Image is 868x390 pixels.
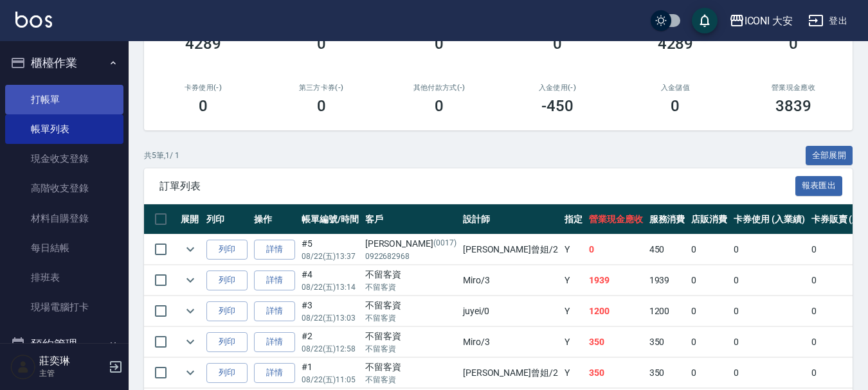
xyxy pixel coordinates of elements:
[10,354,36,380] img: Person
[5,292,123,322] a: 現場電腦打卡
[206,363,248,383] button: 列印
[278,84,365,92] h2: 第三方卡券(-)
[39,368,105,379] p: 主管
[5,173,123,203] a: 高階收支登錄
[745,13,793,29] div: ICONI 大安
[5,233,123,263] a: 每日結帳
[365,281,457,293] p: 不留客資
[298,296,362,326] td: #3
[298,327,362,357] td: #2
[365,237,457,251] div: [PERSON_NAME]
[181,363,200,382] button: expand row
[206,332,248,352] button: 列印
[561,235,586,265] td: Y
[302,281,359,293] p: 08/22 (五) 13:14
[803,9,853,33] button: 登出
[460,235,561,265] td: [PERSON_NAME]曾姐 /2
[724,8,799,34] button: ICONI 大安
[199,97,208,115] h3: 0
[185,35,221,53] h3: 4289
[298,358,362,388] td: #1
[586,327,646,357] td: 350
[365,360,457,374] div: 不留客資
[460,265,561,296] td: Miro /3
[39,355,105,368] h5: 莊奕琳
[317,35,326,53] h3: 0
[251,204,298,235] th: 操作
[460,296,561,326] td: juyei /0
[775,97,811,115] h3: 3839
[688,296,730,326] td: 0
[435,35,444,53] h3: 0
[730,296,808,326] td: 0
[5,328,123,361] button: 預約管理
[646,204,689,235] th: 服務消費
[206,301,248,321] button: 列印
[730,204,808,235] th: 卡券使用 (入業績)
[688,265,730,296] td: 0
[365,343,457,355] p: 不留客資
[302,374,359,386] p: 08/22 (五) 11:05
[460,358,561,388] td: [PERSON_NAME]曾姐 /2
[632,84,719,92] h2: 入金儲值
[806,146,853,166] button: 全部展開
[586,296,646,326] td: 1200
[302,312,359,324] p: 08/22 (五) 13:03
[795,176,843,196] button: 報表匯出
[688,204,730,235] th: 店販消費
[365,268,457,281] div: 不留客資
[159,180,795,193] span: 訂單列表
[254,240,295,260] a: 詳情
[181,270,200,290] button: expand row
[317,97,326,115] h3: 0
[206,270,248,290] button: 列印
[365,299,457,312] div: 不留客資
[795,179,843,191] a: 報表匯出
[646,265,689,296] td: 1939
[646,235,689,265] td: 450
[5,114,123,144] a: 帳單列表
[5,204,123,233] a: 材料自購登錄
[435,97,444,115] h3: 0
[671,97,680,115] h3: 0
[298,235,362,265] td: #5
[5,144,123,173] a: 現金收支登錄
[365,374,457,386] p: 不留客資
[553,35,562,53] h3: 0
[586,204,646,235] th: 營業現金應收
[302,343,359,355] p: 08/22 (五) 12:58
[181,301,200,321] button: expand row
[541,97,574,115] h3: -450
[646,327,689,357] td: 350
[5,46,123,80] button: 櫃檯作業
[181,332,200,351] button: expand row
[144,150,179,161] p: 共 5 筆, 1 / 1
[298,265,362,296] td: #4
[730,235,808,265] td: 0
[750,84,837,92] h2: 營業現金應收
[395,84,483,92] h2: 其他付款方式(-)
[586,265,646,296] td: 1939
[586,235,646,265] td: 0
[254,301,295,321] a: 詳情
[206,240,248,260] button: 列印
[561,204,586,235] th: 指定
[365,312,457,324] p: 不留客資
[460,327,561,357] td: Miro /3
[561,265,586,296] td: Y
[5,85,123,114] a: 打帳單
[362,204,460,235] th: 客戶
[159,84,247,92] h2: 卡券使用(-)
[181,240,200,259] button: expand row
[15,12,52,28] img: Logo
[730,358,808,388] td: 0
[688,327,730,357] td: 0
[658,35,694,53] h3: 4289
[365,251,457,262] p: 0922682968
[203,204,251,235] th: 列印
[460,204,561,235] th: 設計師
[646,296,689,326] td: 1200
[730,265,808,296] td: 0
[302,251,359,262] p: 08/22 (五) 13:37
[298,204,362,235] th: 帳單編號/時間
